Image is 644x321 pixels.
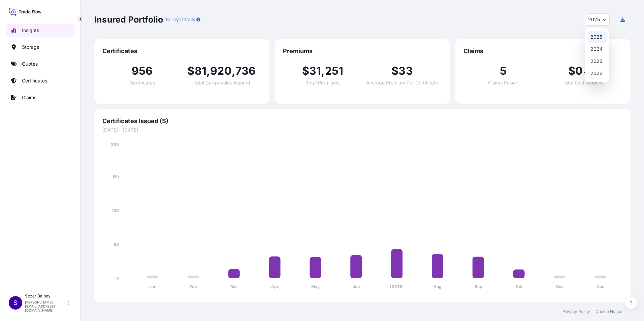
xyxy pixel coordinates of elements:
p: Sezer Balbey [25,293,67,299]
span: , [232,66,235,76]
p: Certificates [22,77,47,84]
tspan: Apr [271,284,279,289]
a: Privacy Policy [562,309,590,314]
a: Claims [6,91,75,104]
span: , [206,66,210,76]
div: 2025 [588,31,607,43]
span: 81 [195,66,206,76]
div: 2022 [588,67,607,79]
span: Certificates [102,47,261,55]
tspan: Dec [597,284,604,289]
tspan: Feb [190,284,197,289]
tspan: Oct [516,284,523,289]
tspan: Jun [353,284,360,289]
tspan: 100 [112,208,119,213]
span: 33 [398,66,413,76]
p: Insured Portfolio [94,14,163,25]
tspan: Mar [230,284,238,289]
a: Cookie Notice [595,309,622,314]
div: 2023 [588,55,607,67]
span: Claims Raised [488,80,519,85]
span: Certificates Issued ($) [102,117,622,125]
span: 736 [235,66,256,76]
span: 956 [132,66,153,76]
tspan: 150 [112,174,119,179]
span: 0 [575,66,583,76]
span: $ [187,66,194,76]
span: . [584,68,586,73]
span: Total Premiums [306,80,340,85]
span: Total Cargo Value Insured [193,80,250,85]
span: S [13,299,18,306]
span: $ [391,66,398,76]
a: Quotes [6,57,75,71]
tspan: 200 [111,142,119,147]
div: 2024 [588,43,607,55]
span: Total Paid Amount [562,80,603,85]
p: Quotes [22,61,38,67]
tspan: [DATE] [390,284,404,289]
span: 920 [210,66,232,76]
a: Certificates [6,74,75,87]
span: Claims [463,47,622,55]
span: Average Premium Per Certificate [366,80,438,85]
p: Policy Details [166,16,195,23]
p: Claims [22,94,36,101]
tspan: May [311,284,320,289]
tspan: 50 [114,242,119,247]
p: [PERSON_NAME][EMAIL_ADDRESS][DOMAIN_NAME] [25,300,67,312]
span: 2025 [588,16,600,23]
span: $ [568,66,575,76]
span: $ [302,66,309,76]
tspan: Nov [556,284,564,289]
tspan: Jan [149,284,156,289]
a: Storage [6,40,75,54]
div: Year Selector [585,28,609,82]
p: Storage [22,44,39,50]
a: Insights [6,24,75,37]
span: , [321,66,325,76]
span: 31 [309,66,321,76]
tspan: 0 [116,276,119,281]
span: Certificates [130,80,155,85]
tspan: Aug [433,284,442,289]
tspan: Sep [475,284,482,289]
button: Year Selector [585,13,610,26]
span: [DATE] - [DATE] [102,127,622,133]
span: Premiums [283,47,442,55]
span: 251 [325,66,344,76]
span: 5 [500,66,507,76]
p: Insights [22,27,39,34]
